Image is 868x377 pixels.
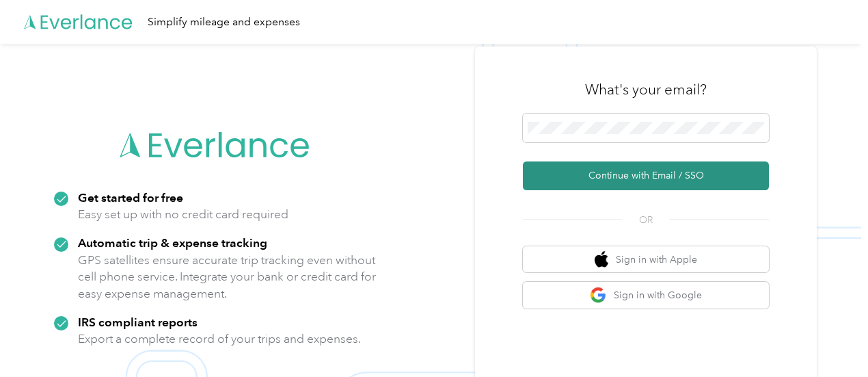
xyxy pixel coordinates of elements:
button: Continue with Email / SSO [523,161,769,190]
button: apple logoSign in with Apple [523,246,769,273]
div: Simplify mileage and expenses [148,14,300,31]
img: google logo [590,287,607,304]
strong: Automatic trip & expense tracking [78,235,267,250]
span: OR [622,213,670,227]
p: Easy set up with no credit card required [78,206,288,223]
p: Export a complete record of your trips and expenses. [78,330,361,348]
img: apple logo [595,251,608,268]
p: GPS satellites ensure accurate trip tracking even without cell phone service. Integrate your bank... [78,252,377,302]
strong: Get started for free [78,190,183,205]
strong: IRS compliant reports [78,315,198,329]
button: google logoSign in with Google [523,282,769,309]
h3: What's your email? [585,80,707,99]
